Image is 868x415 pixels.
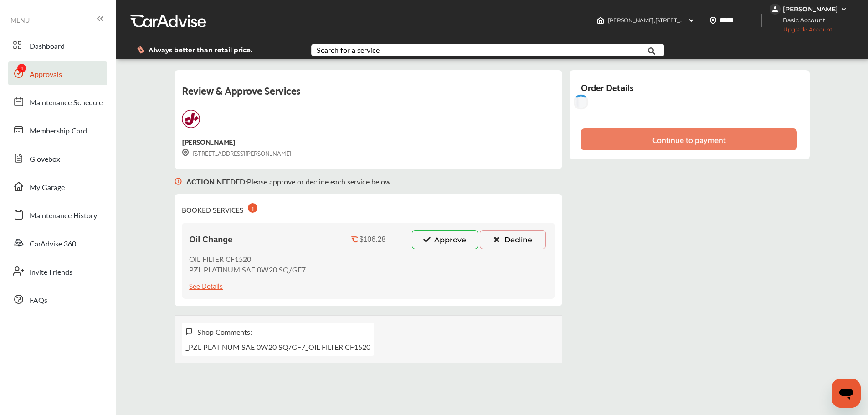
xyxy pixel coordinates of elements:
span: Membership Card [30,125,87,137]
div: Continue to payment [652,135,726,144]
iframe: Button to launch messaging window [832,379,861,408]
img: WGsFRI8htEPBVLJbROoPRyZpYNWhNONpIPPETTm6eUC0GeLEiAAAAAElFTkSuQmCC [840,5,847,13]
img: header-home-logo.8d720a4f.svg [597,17,604,24]
div: [STREET_ADDRESS][PERSON_NAME] [182,148,291,158]
span: Basic Account [770,15,832,25]
div: Search for a service [317,46,380,54]
a: Maintenance History [8,203,107,226]
button: Approve [412,230,478,249]
div: Review & Approve Services [182,81,555,110]
div: [PERSON_NAME] [182,135,235,148]
a: Maintenance Schedule [8,90,107,113]
span: Approvals [30,69,62,81]
div: Shop Comments: [197,327,252,337]
span: Upgrade Account [770,26,832,37]
a: Membership Card [8,118,107,142]
div: BOOKED SERVICES [182,201,257,215]
span: MENU [10,16,30,24]
img: header-divider.bc55588e.svg [761,14,762,27]
div: [PERSON_NAME] [783,5,838,13]
img: header-down-arrow.9dd2ce7d.svg [688,17,695,24]
span: Oil Change [189,235,232,245]
img: location_vector.a44bc228.svg [709,17,717,24]
p: _PZL PLATINUM SAE 0W20 SQ/GF7_OIL FILTER CF1520 [185,342,370,352]
span: FAQs [30,295,47,307]
a: My Garage [8,174,107,198]
p: PZL PLATINUM SAE 0W20 SQ/GF7 [189,264,306,275]
button: Decline [480,230,546,249]
img: svg+xml;base64,PHN2ZyB3aWR0aD0iMTYiIGhlaWdodD0iMTciIHZpZXdCb3g9IjAgMCAxNiAxNyIgZmlsbD0ibm9uZSIgeG... [185,328,193,336]
p: OIL FILTER CF1520 [189,254,306,264]
span: Dashboard [30,41,65,52]
a: Approvals [8,61,107,85]
a: Dashboard [8,33,107,57]
img: svg+xml;base64,PHN2ZyB3aWR0aD0iMTYiIGhlaWdodD0iMTciIHZpZXdCb3g9IjAgMCAxNiAxNyIgZmlsbD0ibm9uZSIgeG... [182,149,189,157]
a: FAQs [8,287,107,311]
a: Glovebox [8,146,107,170]
div: Order Details [581,79,633,95]
p: Please approve or decline each service below [186,176,391,187]
img: jVpblrzwTbfkPYzPPzSLxeg0AAAAASUVORK5CYII= [770,4,781,15]
span: My Garage [30,182,65,194]
span: Always better than retail price. [149,47,252,53]
img: dollor_label_vector.a70140d1.svg [137,46,144,54]
span: Glovebox [30,154,60,165]
span: Maintenance History [30,210,97,222]
img: svg+xml;base64,PHN2ZyB3aWR0aD0iMTYiIGhlaWdodD0iMTciIHZpZXdCb3g9IjAgMCAxNiAxNyIgZmlsbD0ibm9uZSIgeG... [175,169,182,194]
a: CarAdvise 360 [8,231,107,255]
div: See Details [189,279,223,292]
span: Invite Friends [30,266,72,278]
a: Invite Friends [8,259,107,283]
span: Maintenance Schedule [30,97,103,109]
b: ACTION NEEDED : [186,176,247,187]
img: logo-jiffylube.png [182,110,200,128]
div: 1 [248,203,257,213]
span: CarAdvise 360 [30,238,76,250]
div: $106.28 [359,236,385,244]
